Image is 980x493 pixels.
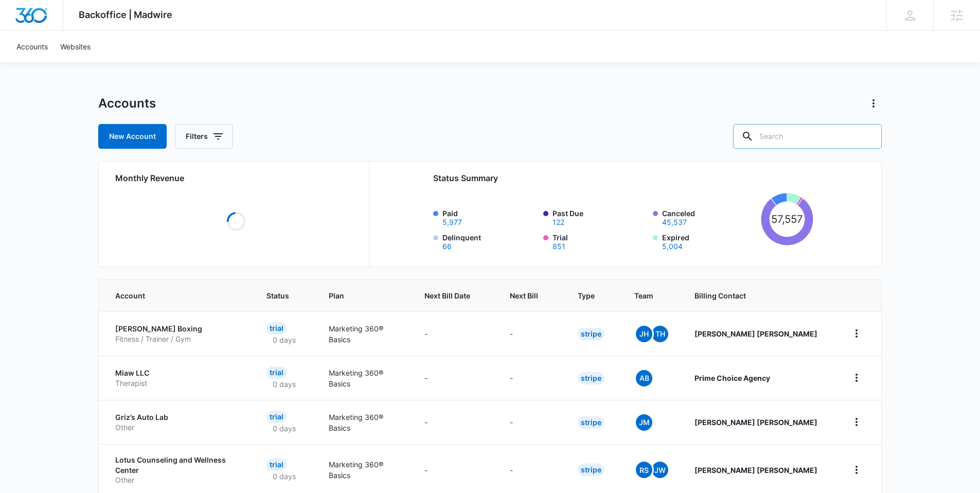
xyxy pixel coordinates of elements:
[636,462,652,478] span: RS
[578,372,604,384] div: Stripe
[424,290,470,301] span: Next Bill Date
[115,368,242,378] p: Miaw LLC
[636,370,652,386] span: AB
[553,208,647,226] label: Past Due
[115,324,242,344] a: [PERSON_NAME] BoxingFitness / Trainer / Gym
[266,471,302,482] p: 0 days
[115,455,242,485] a: Lotus Counseling and Wellness CenterOther
[578,464,604,476] div: Stripe
[329,367,400,389] p: Marketing 360® Basics
[115,368,242,388] a: Miaw LLCTherapist
[662,243,683,250] button: Expired
[79,9,172,20] span: Backoffice | Madwire
[115,378,242,389] p: Therapist
[115,334,242,344] p: Fitness / Trainer / Gym
[412,356,497,400] td: -
[636,414,652,431] span: JM
[442,219,462,226] button: Paid
[497,356,565,400] td: -
[848,462,865,478] button: home
[578,290,595,301] span: Type
[553,243,565,250] button: Trial
[115,290,227,301] span: Account
[98,124,167,149] a: New Account
[652,462,668,478] span: JW
[266,423,302,434] p: 0 days
[266,366,287,379] div: Trial
[442,232,537,250] label: Delinquent
[662,208,757,226] label: Canceled
[771,213,803,225] tspan: 57,557
[694,466,817,474] strong: [PERSON_NAME] [PERSON_NAME]
[329,459,400,481] p: Marketing 360® Basics
[433,172,813,184] h2: Status Summary
[497,400,565,444] td: -
[553,219,564,226] button: Past Due
[412,311,497,356] td: -
[329,290,400,301] span: Plan
[266,322,287,334] div: Trial
[578,416,604,429] div: Stripe
[694,290,824,301] span: Billing Contact
[733,124,882,149] input: Search
[497,311,565,356] td: -
[329,323,400,345] p: Marketing 360® Basics
[662,219,687,226] button: Canceled
[578,328,604,340] div: Stripe
[553,232,647,250] label: Trial
[652,326,668,342] span: TH
[115,422,242,433] p: Other
[694,329,817,338] strong: [PERSON_NAME] [PERSON_NAME]
[848,369,865,386] button: home
[266,379,302,390] p: 0 days
[54,31,97,62] a: Websites
[636,326,652,342] span: JH
[634,290,655,301] span: Team
[848,325,865,342] button: home
[865,95,882,112] button: Actions
[266,459,287,471] div: Trial
[266,290,289,301] span: Status
[175,124,233,149] button: Filters
[115,412,242,422] p: Griz’s Auto Lab
[98,96,156,111] h1: Accounts
[442,208,537,226] label: Paid
[10,31,54,62] a: Accounts
[115,412,242,432] a: Griz’s Auto LabOther
[115,455,242,475] p: Lotus Counseling and Wellness Center
[329,412,400,433] p: Marketing 360® Basics
[115,324,242,334] p: [PERSON_NAME] Boxing
[266,411,287,423] div: Trial
[442,243,452,250] button: Delinquent
[662,232,757,250] label: Expired
[266,334,302,345] p: 0 days
[115,172,357,184] h2: Monthly Revenue
[412,400,497,444] td: -
[510,290,538,301] span: Next Bill
[115,475,242,485] p: Other
[848,414,865,430] button: home
[694,418,817,427] strong: [PERSON_NAME] [PERSON_NAME]
[694,374,770,382] strong: Prime Choice Agency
